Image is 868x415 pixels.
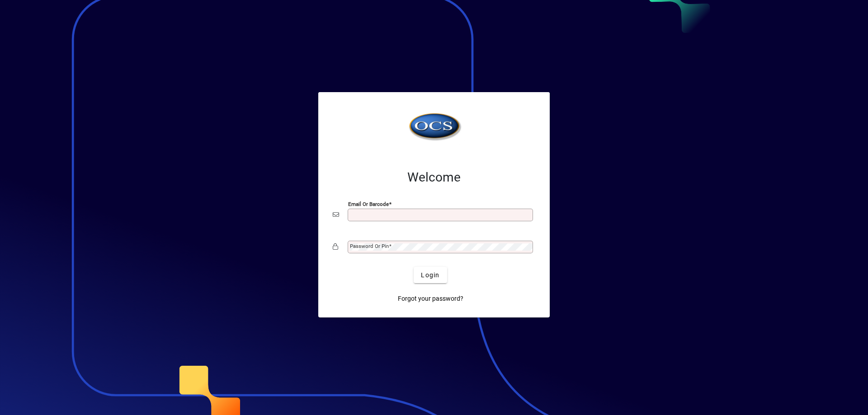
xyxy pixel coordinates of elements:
a: Forgot your password? [394,290,467,307]
h2: Welcome [333,170,535,185]
mat-label: Email or Barcode [348,201,389,207]
button: Login [414,267,447,283]
span: Forgot your password? [398,294,463,303]
mat-label: Password or Pin [350,243,389,249]
span: Login [421,270,439,280]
